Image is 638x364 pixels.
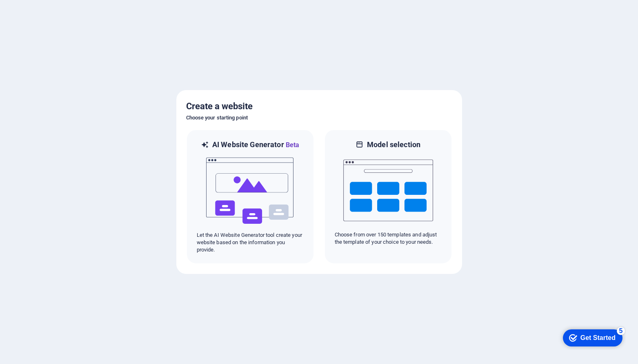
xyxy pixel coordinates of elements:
font: Get Started [22,9,57,16]
font: Beta [286,141,300,149]
font: Choose from over 150 templates and adjust the template of your choice to your needs. [335,232,437,245]
div: AI Website GeneratorBetahaveLet the AI ​​Website Generator tool create your website based on the ... [186,129,314,264]
div: Model selectionChoose from over 150 templates and adjust the template of your choice to your needs. [324,129,452,264]
font: AI Website Generator [212,140,284,149]
div: Get Started 5 items remaining, 0% complete [4,4,64,21]
font: Create a website [186,101,253,111]
font: Choose your starting point [186,115,248,121]
font: 5 [61,2,64,9]
font: Model selection [367,140,420,149]
img: have [205,150,295,232]
font: Let the AI ​​Website Generator tool create your website based on the information you provide. [197,232,302,253]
